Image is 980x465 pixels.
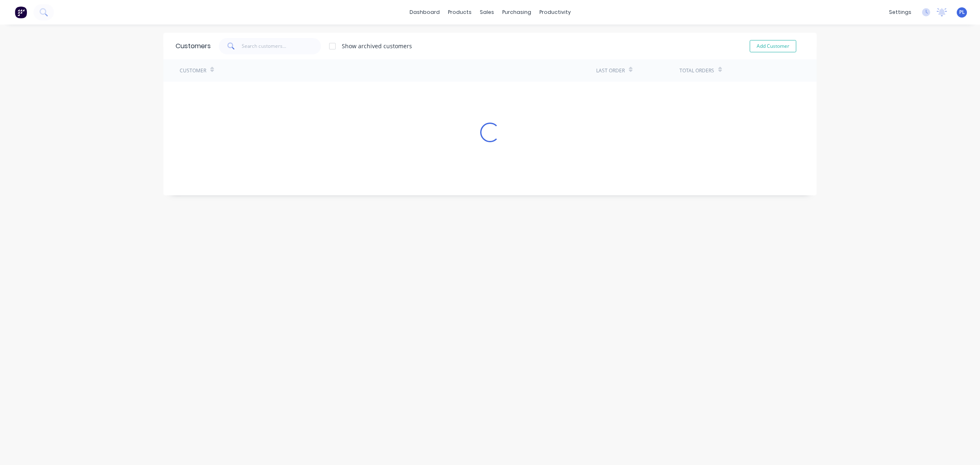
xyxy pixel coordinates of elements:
span: PL [959,9,965,16]
div: Last Order [596,67,625,74]
div: products [444,6,476,18]
img: Factory [15,6,27,18]
div: sales [476,6,498,18]
div: Total Orders [679,67,714,74]
a: dashboard [405,6,444,18]
div: Show archived customers [342,42,412,50]
div: Customers [176,41,211,51]
div: purchasing [498,6,535,18]
div: productivity [535,6,575,18]
div: Customer [180,67,206,74]
div: settings [885,6,915,18]
button: Add Customer [750,40,796,52]
input: Search customers... [242,38,321,54]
